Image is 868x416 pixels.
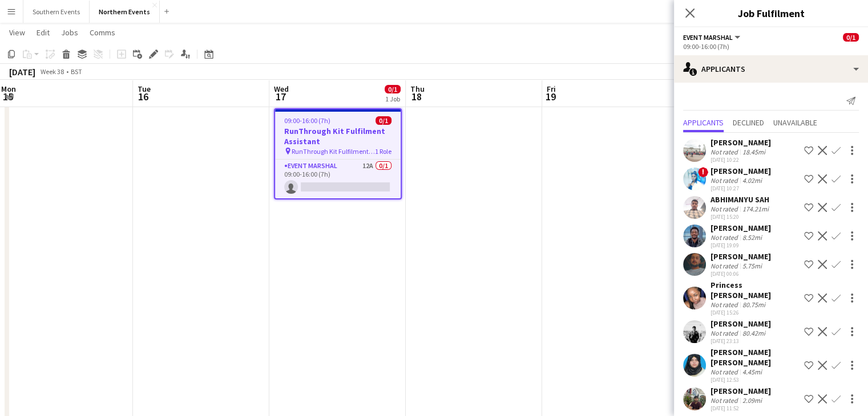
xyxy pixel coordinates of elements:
[275,160,401,198] app-card-role: Event Marshal12A0/109:00-16:00 (7h)
[710,319,771,329] div: [PERSON_NAME]
[710,194,771,205] div: ABHIMANYU SAH
[710,262,740,270] div: Not rated
[71,67,82,76] div: BST
[740,233,764,242] div: 8.52mi
[385,95,400,103] div: 1 Job
[90,27,115,38] span: Comms
[272,90,289,103] span: 17
[683,33,733,42] span: Event Marshal
[710,376,800,384] div: [DATE] 12:53
[740,368,764,376] div: 4.45mi
[710,176,740,185] div: Not rated
[56,25,83,40] a: Jobs
[1,84,16,94] span: Mon
[375,147,391,156] span: 1 Role
[32,25,54,40] a: Edit
[292,147,375,156] span: RunThrough Kit Fulfilment Assistant
[710,223,771,233] div: [PERSON_NAME]
[545,90,556,103] span: 19
[710,368,740,376] div: Not rated
[740,262,764,270] div: 5.75mi
[710,280,800,300] div: Princess [PERSON_NAME]
[740,148,768,156] div: 18.45mi
[740,329,768,337] div: 80.42mi
[710,213,771,221] div: [DATE] 15:20
[710,329,740,337] div: Not rated
[9,27,25,38] span: View
[23,1,90,23] button: Southern Events
[274,108,402,199] app-job-card: 09:00-16:00 (7h)0/1RunThrough Kit Fulfilment Assistant RunThrough Kit Fulfilment Assistant1 RoleE...
[674,6,868,21] h3: Job Fulfilment
[710,242,771,249] div: [DATE] 19:09
[740,205,771,213] div: 174.21mi
[274,84,289,94] span: Wed
[547,84,556,94] span: Fri
[710,185,771,192] div: [DATE] 10:27
[38,67,66,76] span: Week 38
[275,126,401,146] h3: RunThrough Kit Fulfilment Assistant
[9,66,35,78] div: [DATE]
[710,347,800,368] div: [PERSON_NAME] [PERSON_NAME]
[37,27,50,38] span: Edit
[773,119,817,127] span: Unavailable
[710,396,740,405] div: Not rated
[85,25,120,40] a: Comms
[710,386,771,396] div: [PERSON_NAME]
[710,166,771,176] div: [PERSON_NAME]
[5,25,30,40] a: View
[683,33,742,42] button: Event Marshal
[136,90,151,103] span: 16
[710,205,740,213] div: Not rated
[409,90,425,103] span: 18
[61,27,78,38] span: Jobs
[740,300,768,309] div: 80.75mi
[376,116,391,125] span: 0/1
[138,84,151,94] span: Tue
[683,42,859,51] div: 09:00-16:00 (7h)
[410,84,425,94] span: Thu
[710,300,740,309] div: Not rated
[710,156,771,164] div: [DATE] 10:22
[284,116,330,125] span: 09:00-16:00 (7h)
[740,396,764,405] div: 2.09mi
[683,119,724,127] span: Applicants
[740,176,764,185] div: 4.02mi
[698,167,708,177] span: !
[385,85,401,93] span: 0/1
[710,270,771,278] div: [DATE] 00:06
[710,405,771,412] div: [DATE] 11:52
[90,1,160,23] button: Northern Events
[710,148,740,156] div: Not rated
[710,233,740,242] div: Not rated
[710,337,771,345] div: [DATE] 23:13
[710,251,771,262] div: [PERSON_NAME]
[843,33,859,42] span: 0/1
[710,137,771,148] div: [PERSON_NAME]
[674,55,868,83] div: Applicants
[710,309,800,316] div: [DATE] 15:26
[733,119,764,127] span: Declined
